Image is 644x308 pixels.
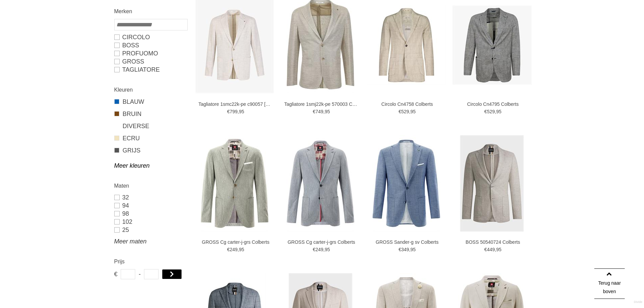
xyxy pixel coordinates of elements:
[367,5,446,85] img: Circolo Cn4758 Colberts
[114,33,187,41] a: Circolo
[409,247,410,252] span: ,
[114,226,187,234] a: 25
[496,109,502,114] span: 95
[114,66,187,74] a: Tagliatore
[114,134,187,143] a: ECRU
[284,239,359,245] a: GROSS Cg carter-j-grs Colberts
[373,135,440,232] img: GROSS Sander-g sv Colberts
[496,247,502,252] span: 95
[201,135,268,232] img: GROSS Cg carter-j-grs Colberts
[460,135,524,232] img: BOSS 50540724 Colberts
[114,210,187,218] a: 98
[370,239,444,245] a: GROSS Sander-g sv Colberts
[452,5,532,85] img: Circolo Cn4795 Colberts
[227,109,230,114] span: €
[323,109,325,114] span: ,
[487,109,495,114] span: 529
[114,41,187,49] a: BOSS
[114,237,187,245] a: Meer maten
[495,247,496,252] span: ,
[487,247,495,252] span: 449
[401,109,409,114] span: 529
[238,247,239,252] span: ,
[139,269,141,279] span: -
[456,239,530,245] a: BOSS 50540724 Colberts
[315,109,323,114] span: 749
[114,122,187,131] a: DIVERSE
[410,109,416,114] span: 95
[399,109,401,114] span: €
[114,110,187,118] a: BRUIN
[114,202,187,210] a: 94
[114,182,187,190] h2: Maten
[284,101,359,107] a: Tagliatore 1smj22k-pe 570003 Colberts
[456,101,530,107] a: Circolo Cn4795 Colberts
[315,247,323,252] span: 249
[114,218,187,226] a: 102
[484,247,487,252] span: €
[399,247,401,252] span: €
[230,109,237,114] span: 799
[239,109,244,114] span: 95
[409,109,410,114] span: ,
[114,57,187,66] a: GROSS
[634,298,642,306] a: Divide
[484,109,487,114] span: €
[594,268,625,299] a: Terug naar boven
[114,49,187,57] a: PROFUOMO
[239,247,244,252] span: 95
[114,86,187,94] h2: Kleuren
[313,247,315,252] span: €
[114,193,187,202] a: 32
[401,247,409,252] span: 349
[495,109,496,114] span: ,
[114,257,187,266] h2: Prijs
[238,109,239,114] span: ,
[325,247,330,252] span: 95
[287,135,354,232] img: GROSS Cg carter-j-grs Colberts
[198,101,273,107] a: Tagliatore 1smc22k-pe c90057 [PERSON_NAME]
[198,239,273,245] a: GROSS Cg carter-j-grs Colberts
[114,269,117,279] span: €
[227,247,230,252] span: €
[114,162,187,170] a: Meer kleuren
[325,109,330,114] span: 95
[114,7,187,16] h2: Merken
[410,247,416,252] span: 95
[370,101,444,107] a: Circolo Cn4758 Colberts
[313,109,315,114] span: €
[323,247,325,252] span: ,
[114,146,187,155] a: GRIJS
[230,247,237,252] span: 249
[114,97,187,106] a: BLAUW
